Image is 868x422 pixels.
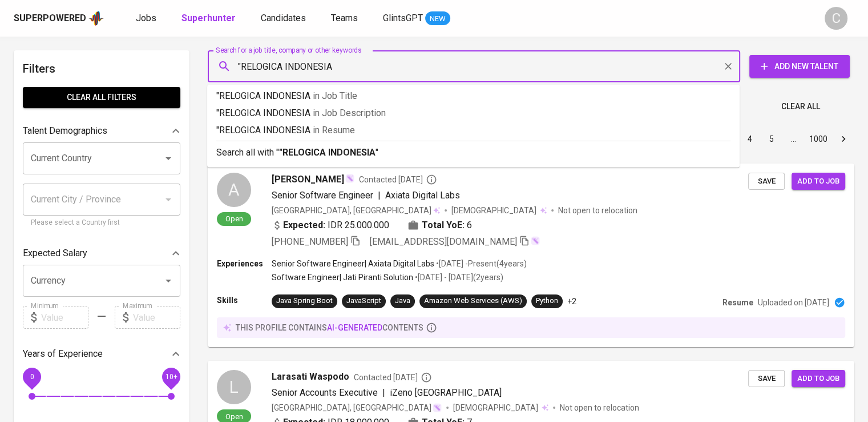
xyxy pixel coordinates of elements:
[217,294,272,306] p: Skills
[217,258,272,269] p: Experiences
[23,347,103,361] p: Years of Experience
[261,13,306,23] span: Candidates
[378,189,381,202] span: |
[217,173,251,207] div: A
[754,372,779,385] span: Save
[781,99,820,114] span: Clear All
[217,370,251,404] div: L
[433,403,442,412] img: magic_wand.svg
[451,205,538,216] span: [DEMOGRAPHIC_DATA]
[181,13,236,23] b: Superhunter
[434,258,527,269] p: • [DATE] - Present ( 4 years )
[720,58,736,74] button: Clear
[754,175,779,188] span: Save
[272,387,378,398] span: Senior Accounts Executive
[426,174,437,185] svg: By Batam recruiter
[422,218,465,232] b: Total YoE:
[136,13,156,23] span: Jobs
[652,130,854,148] nav: pagination navigation
[758,59,841,74] span: Add New Talent
[331,13,358,23] span: Teams
[30,373,34,381] span: 0
[313,125,355,136] span: in Resume
[777,96,825,117] button: Clear All
[14,12,86,25] div: Superpowered
[272,205,440,216] div: [GEOGRAPHIC_DATA], [GEOGRAPHIC_DATA]
[797,372,839,385] span: Add to job
[536,296,558,306] div: Python
[424,296,522,306] div: Amazon Web Services (AWS)
[722,297,753,308] p: Resume
[272,370,349,384] span: Larasati Waspodo
[160,150,176,166] button: Open
[359,174,437,185] span: Contacted [DATE]
[383,13,423,23] span: GlintsGPT
[327,323,382,332] span: AI-generated
[216,124,730,137] p: "RELOGICA INDONESIA
[261,11,308,26] a: Candidates
[181,11,238,26] a: Superhunter
[825,7,847,30] div: C
[216,89,730,103] p: "RELOGICA INDONESIA
[272,272,413,283] p: Software Engineer | Jati Piranti Solution
[346,296,381,306] div: JavaScript
[23,120,180,142] div: Talent Demographics
[165,373,177,381] span: 10+
[797,175,839,188] span: Add to job
[425,13,450,25] span: NEW
[23,246,87,260] p: Expected Salary
[133,306,180,329] input: Value
[313,90,357,101] span: in Job Title
[531,236,540,245] img: magic_wand.svg
[558,205,637,216] p: Not open to relocation
[279,147,376,158] b: "RELOGICA INDONESIA
[208,164,854,347] a: AOpen[PERSON_NAME]Contacted [DATE]Senior Software Engineer|Axiata Digital Labs[GEOGRAPHIC_DATA], ...
[390,387,502,398] span: iZeno [GEOGRAPHIC_DATA]
[216,106,730,120] p: "RELOGICA INDONESIA
[567,296,576,307] p: +2
[741,130,759,148] button: Go to page 4
[792,173,845,190] button: Add to job
[792,370,845,388] button: Add to job
[395,296,410,306] div: Java
[88,10,104,27] img: app logo
[762,130,781,148] button: Go to page 5
[23,87,180,108] button: Clear All filters
[23,343,180,365] div: Years of Experience
[748,370,785,388] button: Save
[136,11,159,26] a: Jobs
[383,11,450,26] a: GlintsGPT NEW
[382,386,385,400] span: |
[272,402,442,413] div: [GEOGRAPHIC_DATA], [GEOGRAPHIC_DATA]
[32,90,171,105] span: Clear All filters
[272,173,344,186] span: [PERSON_NAME]
[276,296,333,306] div: Java Spring Boot
[31,217,172,229] p: Please select a Country first
[41,306,88,329] input: Value
[453,402,540,413] span: [DEMOGRAPHIC_DATA]
[272,190,373,201] span: Senior Software Engineer
[272,236,348,247] span: [PHONE_NUMBER]
[221,214,248,224] span: Open
[784,133,802,145] div: …
[560,402,639,413] p: Not open to relocation
[221,412,248,421] span: Open
[413,272,503,283] p: • [DATE] - [DATE] ( 2 years )
[23,59,180,78] h6: Filters
[370,236,517,247] span: [EMAIL_ADDRESS][DOMAIN_NAME]
[216,146,730,160] p: Search all with " "
[272,258,434,269] p: Senior Software Engineer | Axiata Digital Labs
[467,218,472,232] span: 6
[272,218,389,232] div: IDR 25.000.000
[354,372,432,383] span: Contacted [DATE]
[283,218,325,232] b: Expected:
[385,190,460,201] span: Axiata Digital Labs
[23,124,107,138] p: Talent Demographics
[331,11,360,26] a: Teams
[14,10,104,27] a: Superpoweredapp logo
[313,108,386,118] span: in Job Description
[236,322,423,333] p: this profile contains contents
[749,55,850,78] button: Add New Talent
[345,174,354,183] img: magic_wand.svg
[758,297,829,308] p: Uploaded on [DATE]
